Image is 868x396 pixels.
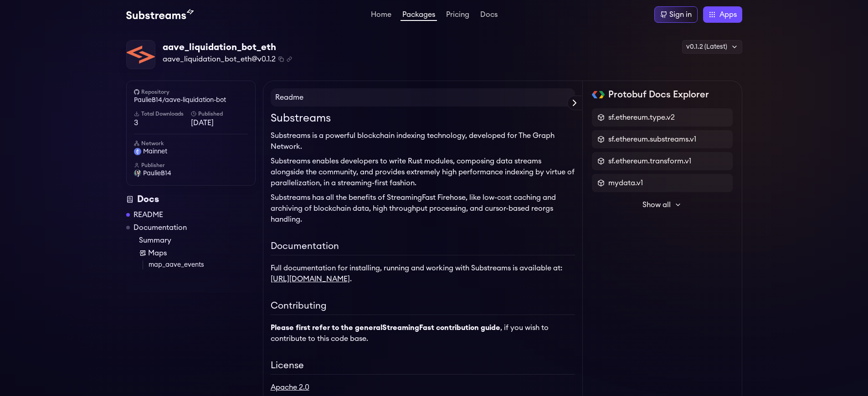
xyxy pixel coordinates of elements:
span: aave_liquidation_bot_eth@v0.1.2 [163,54,276,65]
h6: Repository [134,88,248,96]
a: Documentation [134,222,187,233]
h4: Readme [271,88,575,107]
a: README [134,209,163,220]
h6: Publisher [134,162,248,169]
span: sf.ethereum.substreams.v1 [608,134,696,145]
strong: Please first refer to the general [271,324,500,331]
h6: Published [191,110,248,117]
a: [URL][DOMAIN_NAME] [271,275,350,283]
div: v0.1.2 (Latest) [682,40,742,54]
span: sf.ethereum.type.v2 [608,112,675,123]
img: Protobuf [592,91,605,98]
span: Show all [642,199,671,210]
a: Home [369,11,393,20]
a: Pricing [444,11,471,20]
span: [DATE] [191,117,248,128]
button: Copy .spkg link to clipboard [287,56,292,62]
h6: Total Downloads [134,110,191,117]
h2: License [271,359,575,375]
img: Map icon [139,249,146,257]
div: aave_liquidation_bot_eth [163,41,292,54]
p: , if you wish to contribute to this code base. [271,322,575,344]
span: sf.ethereum.transform.v1 [608,156,691,167]
div: Sign in [669,9,692,20]
p: Substreams has all the benefits of StreamingFast Firehose, like low-cost caching and archiving of... [271,192,575,225]
h1: Substreams [271,110,575,127]
span: mainnet [143,147,167,156]
img: mainnet [134,148,141,155]
p: Full documentation for installing, running and working with Substreams is available at: . [271,263,575,284]
span: PaulieB14 [143,169,171,178]
p: Substreams enables developers to write Rust modules, composing data streams alongside the communi... [271,156,575,188]
img: User Avatar [134,170,141,177]
button: Show all [592,196,733,214]
a: mainnet [134,147,248,156]
img: Substream's logo [126,9,194,20]
h2: Documentation [271,239,575,255]
span: 3 [134,117,191,128]
a: Summary [139,235,256,246]
a: Packages [401,11,437,21]
a: PaulieB14/aave-liquidation-bot [134,96,248,105]
h6: Network [134,140,248,147]
img: Package Logo [127,41,155,69]
a: Apache 2.0 [271,384,309,391]
a: Maps [139,248,256,259]
a: map_aave_events [149,260,256,269]
a: PaulieB14 [134,169,248,178]
a: StreamingFast contribution guide [382,324,500,331]
img: github [134,89,139,95]
a: Docs [478,11,499,20]
button: Copy package name and version [278,56,284,62]
span: mydata.v1 [608,178,643,188]
div: Docs [126,193,256,206]
a: Sign in [654,6,698,23]
p: Substreams is a powerful blockchain indexing technology, developed for The Graph Network. [271,130,575,152]
span: Apps [719,9,737,20]
h2: Protobuf Docs Explorer [608,88,709,101]
h2: Contributing [271,299,575,315]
